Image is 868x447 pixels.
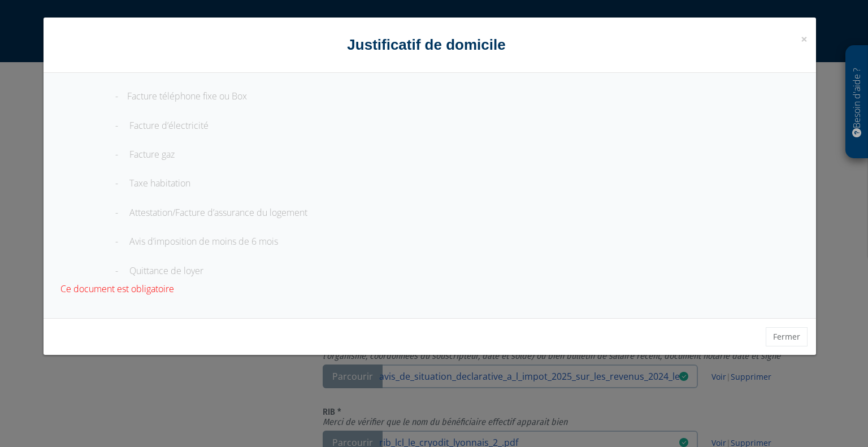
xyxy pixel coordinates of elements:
p: - Facture gaz [129,148,799,161]
p: Besoin d'aide ? [850,51,863,153]
p: - Avis d’imposition de moins de 6 mois [129,235,799,248]
span: × [801,31,808,47]
p: - Quittance de loyer [129,264,799,277]
button: Fermer [766,327,808,346]
p: - Attestation/Facture d’assurance du logement [129,206,799,219]
p: Ce document est obligatoire [60,283,799,296]
p: - Taxe habitation [129,177,799,190]
p: - Facture téléphone fixe ou Box [129,90,799,103]
h4: Justificatif de domicile [52,34,808,55]
p: - Facture d’électricité [129,119,799,132]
